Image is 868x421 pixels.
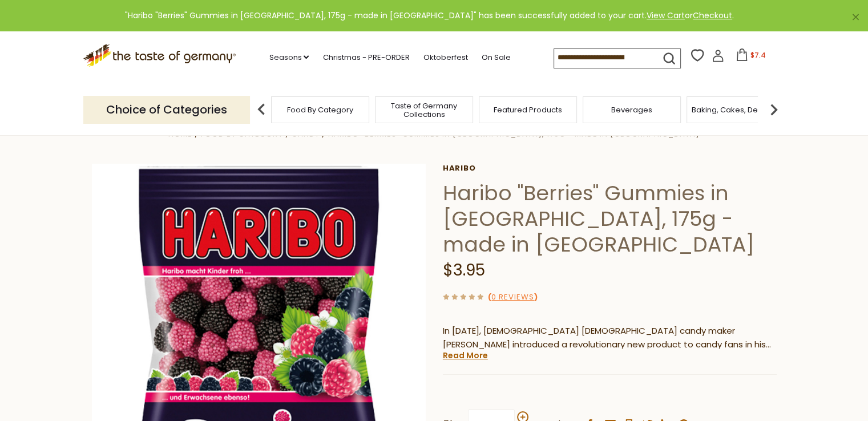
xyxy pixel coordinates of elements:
a: Food By Category [201,128,282,139]
a: Beverages [611,106,652,114]
a: On Sale [481,51,510,64]
img: previous arrow [250,98,273,121]
div: "Haribo "Berries" Gummies in [GEOGRAPHIC_DATA], 175g - made in [GEOGRAPHIC_DATA]" has been succes... [9,9,850,22]
a: 0 Reviews [491,292,534,303]
button: $7.4 [726,48,775,66]
span: $7.4 [750,50,766,60]
p: In [DATE], [DEMOGRAPHIC_DATA] [DEMOGRAPHIC_DATA] candy maker [PERSON_NAME] introduced a revolutio... [443,324,777,353]
img: next arrow [762,98,785,121]
a: View Cart [647,10,685,21]
a: Seasons [269,51,309,64]
span: ( ) [488,292,538,302]
a: Oktoberfest [423,51,467,64]
a: Candy [291,128,319,139]
a: Read More [443,350,488,361]
a: Haribo [443,164,777,173]
p: Choice of Categories [83,96,250,124]
a: Haribo "Berries" Gummies in [GEOGRAPHIC_DATA], 175g - made in [GEOGRAPHIC_DATA] [328,128,700,139]
a: × [852,14,859,21]
a: Baking, Cakes, Desserts [692,106,780,114]
a: Featured Products [494,106,562,114]
a: Food By Category [287,106,353,114]
a: Christmas - PRE-ORDER [322,51,409,64]
h1: Haribo "Berries" Gummies in [GEOGRAPHIC_DATA], 175g - made in [GEOGRAPHIC_DATA] [443,180,777,257]
a: Home [168,128,192,139]
a: Checkout [693,10,732,21]
span: $3.95 [443,259,485,281]
a: Taste of Germany Collections [378,102,470,119]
